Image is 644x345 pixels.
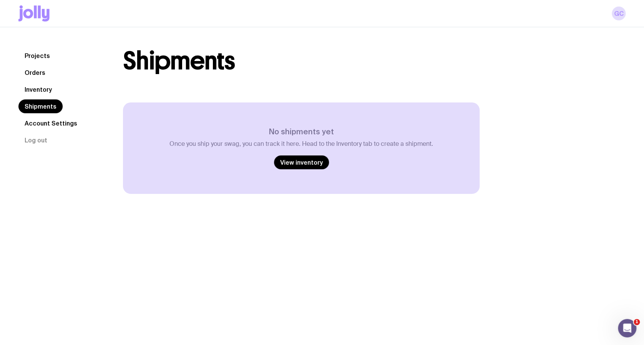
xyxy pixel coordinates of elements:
[18,116,83,130] a: Account Settings
[18,83,58,96] a: Inventory
[634,319,640,325] span: 1
[18,99,63,113] a: Shipments
[612,7,626,20] a: GC
[18,66,51,79] a: Orders
[618,319,636,337] iframe: Intercom live chat
[18,133,53,147] button: Log out
[123,49,235,73] h1: Shipments
[274,155,329,169] a: View inventory
[169,140,433,148] p: Once you ship your swag, you can track it here. Head to the Inventory tab to create a shipment.
[18,49,56,63] a: Projects
[169,127,433,136] h3: No shipments yet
